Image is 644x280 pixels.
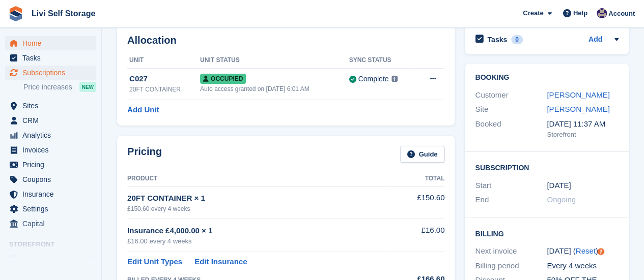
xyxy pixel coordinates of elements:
a: Add Unit [127,104,159,116]
span: Tasks [22,51,83,65]
h2: Tasks [487,35,507,44]
div: Billing period [475,260,547,272]
span: Ongoing [547,195,576,204]
a: menu [5,158,96,172]
h2: Allocation [127,35,444,46]
th: Product [127,171,385,187]
a: Edit Unit Types [127,256,182,268]
th: Sync Status [349,52,415,69]
a: menu [5,128,96,142]
a: menu [5,36,96,50]
a: menu [5,99,96,113]
div: Site [475,104,547,115]
a: Price increases NEW [23,81,96,92]
a: menu [5,51,96,65]
div: Tooltip anchor [596,247,605,256]
span: Occupied [200,74,246,84]
div: End [475,194,547,206]
a: menu [5,172,96,186]
a: menu [5,202,96,216]
td: £16.00 [385,219,445,252]
span: Online Store [22,252,83,266]
span: Create [523,8,543,18]
a: Livi Self Storage [27,5,99,22]
span: Price increases [23,82,72,92]
td: £150.60 [385,186,445,219]
a: menu [5,113,96,128]
a: menu [5,143,96,157]
a: Reset [576,246,596,255]
span: Home [22,36,83,50]
span: Storefront [9,239,101,250]
th: Unit Status [200,52,349,69]
div: Complete [358,74,388,84]
div: Insurance £4,000.00 × 1 [127,225,385,237]
img: Jim [597,8,607,18]
img: icon-info-grey-7440780725fd019a000dd9b08b2336e03edf1995a4989e88bcd33f0948082b44.svg [391,76,398,82]
div: 0 [511,35,523,44]
time: 2025-05-02 00:00:00 UTC [547,180,571,192]
img: stora-icon-8386f47178a22dfd0bd8f6a31ec36ba5ce8667c1dd55bd0f319d3a0aa187defe.svg [8,6,23,21]
div: [DATE] ( ) [547,245,619,257]
span: Invoices [22,143,83,157]
a: [PERSON_NAME] [547,105,609,113]
span: Help [573,8,587,18]
div: 20FT CONTAINER × 1 [127,193,385,204]
a: Edit Insurance [194,256,247,268]
div: Storefront [547,130,619,140]
span: Settings [22,202,83,216]
span: Analytics [22,128,83,142]
th: Total [385,171,445,187]
span: Coupons [22,172,83,186]
div: Auto access granted on [DATE] 6:01 AM [200,84,349,94]
th: Unit [127,52,200,69]
a: menu [5,252,96,266]
h2: Booking [475,74,619,82]
div: Next invoice [475,245,547,257]
div: NEW [79,82,96,92]
span: Capital [22,216,83,231]
span: Account [608,9,635,19]
h2: Subscription [475,162,619,172]
h2: Pricing [127,146,162,163]
div: [DATE] 11:37 AM [547,118,619,130]
h2: Billing [475,228,619,238]
div: £16.00 every 4 weeks [127,236,385,246]
div: Every 4 weeks [547,260,619,272]
div: 20FT CONTAINER [129,85,200,94]
a: Preview store [84,253,96,265]
div: C027 [129,73,200,85]
span: Subscriptions [22,66,83,80]
div: Booked [475,118,547,140]
a: menu [5,187,96,201]
a: Add [589,34,602,46]
a: menu [5,216,96,231]
div: Start [475,180,547,192]
span: Insurance [22,187,83,201]
span: Sites [22,99,83,113]
div: Customer [475,89,547,101]
a: menu [5,66,96,80]
span: CRM [22,113,83,128]
div: £150.60 every 4 weeks [127,204,385,213]
a: [PERSON_NAME] [547,90,609,99]
a: Guide [400,146,445,163]
span: Pricing [22,158,83,172]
